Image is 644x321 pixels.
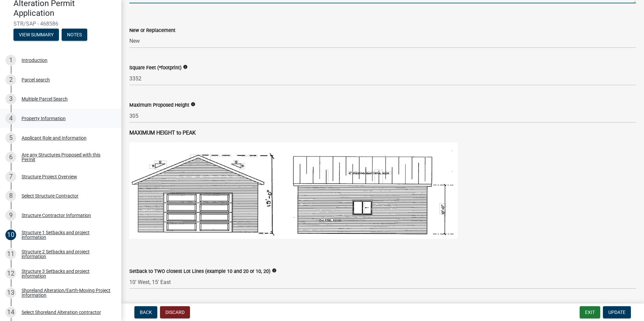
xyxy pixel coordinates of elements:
[160,306,190,318] button: Discard
[5,74,16,85] div: 2
[22,249,110,259] div: Structure 2 Setbacks and project information
[22,288,110,297] div: Shoreland Alteration/Earth-Moving Project Information
[5,287,16,298] div: 13
[22,152,110,162] div: Are any Structures Proposed with this Permit
[603,306,631,318] button: Update
[22,174,77,179] div: Structure Project Overview
[13,33,59,38] wm-modal-confirm: Summary
[22,136,87,140] div: Applicant Role and Information
[191,102,195,107] i: info
[22,116,66,121] div: Property Information
[580,306,600,318] button: Exit
[5,307,16,318] div: 14
[22,213,91,218] div: Structure Contractor Information
[62,33,87,38] wm-modal-confirm: Notes
[5,171,16,182] div: 7
[5,55,16,66] div: 1
[5,94,16,104] div: 3
[22,230,110,240] div: Structure 1 Setbacks and project information
[183,65,188,69] i: info
[22,97,68,101] div: Multiple Parcel Search
[5,229,16,240] div: 10
[22,193,78,198] div: Select Structure Contractor
[608,310,625,315] span: Update
[129,130,196,136] strong: MAXIMUM HEIGHT to PEAK
[140,310,152,315] span: Back
[5,210,16,221] div: 9
[62,29,87,41] button: Notes
[22,269,110,278] div: Structure 3 Setbacks and project information
[129,142,458,239] img: image_42e23c4b-ffdd-47ad-946e-070c62857ad5.png
[272,268,277,273] i: info
[5,249,16,259] div: 11
[129,66,182,70] label: Square Feet (*footprint)
[134,306,157,318] button: Back
[5,268,16,279] div: 12
[22,77,50,82] div: Parcel search
[5,152,16,163] div: 6
[22,310,101,315] div: Select Shoreland Alteration contractor
[13,29,59,41] button: View Summary
[5,133,16,143] div: 5
[129,28,175,33] label: New or Replacement
[5,113,16,124] div: 4
[129,269,270,274] label: Setback to TWO closest Lot Lines (example 10 and 20 or 10, 20)
[13,21,108,27] span: STR/SAP - 468586
[129,103,189,108] label: Maximum Proposed Height
[22,58,47,63] div: Introduction
[5,190,16,201] div: 8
